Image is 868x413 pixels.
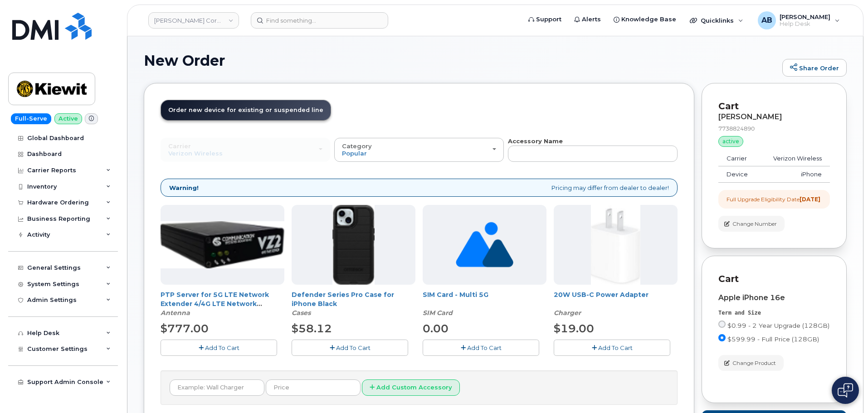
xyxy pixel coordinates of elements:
em: Cases [292,309,311,317]
div: Defender Series Pro Case for iPhone Black [292,290,415,317]
td: Verizon Wireless [759,151,830,167]
img: no_image_found-2caef05468ed5679b831cfe6fc140e25e0c280774317ffc20a367ab7fd17291e.png [456,205,513,285]
span: Order new device for existing or suspended line [168,107,323,113]
a: 20W USB-C Power Adapter [554,291,649,299]
div: 20W USB-C Power Adapter [554,290,678,317]
span: Add To Cart [205,344,239,351]
button: Change Product [718,355,784,371]
button: Add To Cart [292,340,408,355]
span: $58.12 [292,322,332,335]
div: 7738824890 [718,125,830,132]
p: Cart [718,100,830,113]
div: Apple iPhone 16e [718,294,830,302]
h1: New Order [144,53,778,68]
button: Add Custom Accessory [362,379,460,396]
span: Add To Cart [598,344,633,351]
a: Share Order [782,59,847,77]
div: active [718,136,743,147]
span: 0.00 [423,322,449,335]
span: Popular [342,150,367,157]
strong: Accessory Name [508,137,563,145]
img: Open chat [838,383,853,398]
div: PTP Server for 5G LTE Network Extender 4/4G LTE Network Extender 3 [161,290,284,317]
input: $599.99 - Full Price (128GB) [718,334,726,341]
span: $0.99 - 2 Year Upgrade (128GB) [727,322,829,329]
span: Category [342,142,372,150]
input: $0.99 - 2 Year Upgrade (128GB) [718,321,726,328]
a: PTP Server for 5G LTE Network Extender 4/4G LTE Network Extender 3 [161,291,269,317]
div: Pricing may differ from dealer to dealer! [161,179,678,197]
img: Casa_Sysem.png [161,221,284,268]
em: Antenna [161,309,190,317]
input: Example: Wall Charger [170,379,264,396]
a: Defender Series Pro Case for iPhone Black [292,291,394,308]
button: Change Number [718,216,785,232]
div: [PERSON_NAME] [718,113,830,121]
span: $19.00 [554,322,594,335]
span: $599.99 - Full Price (128GB) [727,335,819,343]
em: Charger [554,309,581,317]
span: Change Product [732,359,776,367]
span: Add To Cart [336,344,371,351]
span: Add To Cart [467,344,502,351]
a: SIM Card - Multi 5G [423,291,488,299]
span: $777.00 [161,322,209,335]
div: SIM Card - Multi 5G [423,290,546,317]
em: SIM Card [423,309,453,317]
td: Device [718,166,759,183]
p: Cart [718,272,830,286]
button: Add To Cart [161,340,277,355]
div: Full Upgrade Eligibility Date [727,195,820,203]
strong: [DATE] [800,196,820,203]
div: Term and Size [718,309,830,317]
strong: Warning! [169,184,199,192]
button: Category Popular [334,138,504,161]
button: Add To Cart [554,340,670,355]
img: apple20w.jpg [591,205,640,285]
img: defenderiphone14.png [332,205,375,285]
td: iPhone [759,166,830,183]
input: Price [266,379,361,396]
span: Change Number [732,220,777,228]
button: Add To Cart [423,340,539,355]
td: Carrier [718,151,759,167]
